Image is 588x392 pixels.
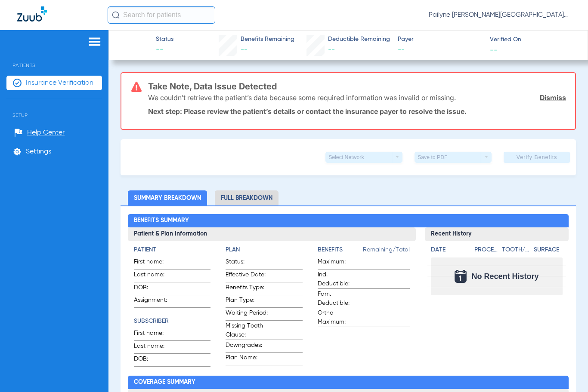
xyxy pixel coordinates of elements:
span: Missing Tooth Clause: [226,322,268,340]
span: Status [156,35,173,44]
span: Payer [398,35,482,44]
h2: Benefits Summary [128,214,568,228]
span: Benefits Type: [226,283,268,295]
span: -- [328,46,335,53]
span: Pailyne [PERSON_NAME][GEOGRAPHIC_DATA] [429,11,571,19]
span: Help Center [27,129,65,137]
span: No Recent History [472,272,539,281]
h4: Benefits [318,245,363,254]
app-breakdown-title: Benefits [318,245,363,257]
span: DOB: [134,355,176,366]
h4: Date [431,245,467,254]
img: error-icon [131,82,142,92]
span: Benefits Remaining [241,35,294,44]
h2: Coverage Summary [128,376,568,389]
h4: Plan [226,245,302,254]
span: Patients [6,49,102,68]
h4: Subscriber [134,317,210,326]
span: Fam. Deductible: [318,290,360,308]
span: Settings [26,147,51,156]
h4: Tooth/Quad [502,245,531,254]
input: Search for patients [108,6,215,24]
span: Verified On [490,35,574,44]
p: We couldn’t retrieve the patient’s data because some required information was invalid or missing. [148,93,456,102]
a: Help Center [14,129,65,137]
img: Calendar [455,270,467,283]
a: Dismiss [540,93,566,102]
span: Last name: [134,342,176,353]
span: Status: [226,257,268,269]
h4: Surface [534,245,563,254]
span: Last name: [134,270,176,282]
li: Full Breakdown [215,190,279,205]
p: Next step: Please review the patient’s details or contact the insurance payer to resolve the issue. [148,107,566,116]
img: hamburger-icon [88,37,102,47]
h3: Patient & Plan Information [128,227,415,241]
span: Effective Date: [226,270,268,282]
span: Waiting Period: [226,309,268,320]
span: Remaining/Total [363,245,410,257]
h3: Recent History [425,227,569,241]
span: First name: [134,329,176,340]
span: Maximum: [318,257,360,269]
iframe: Chat Widget [545,351,588,392]
img: Zuub Logo [17,6,47,21]
span: Ortho Maximum: [318,309,360,327]
li: Summary Breakdown [128,190,207,205]
span: -- [490,45,498,54]
span: -- [241,46,248,53]
span: First name: [134,257,176,269]
h4: Procedure [474,245,499,254]
app-breakdown-title: Surface [534,245,563,257]
img: Search Icon [112,11,120,19]
span: Plan Type: [226,296,268,307]
span: Assignment: [134,296,176,307]
app-breakdown-title: Date [431,245,467,257]
span: Insurance Verification [26,79,93,87]
span: Downgrades: [226,341,268,352]
span: Deductible Remaining [328,35,390,44]
h4: Patient [134,245,210,254]
span: Setup [6,99,102,118]
h3: Take Note, Data Issue Detected [148,82,566,91]
span: DOB: [134,283,176,295]
span: -- [398,44,482,55]
app-breakdown-title: Tooth/Quad [502,245,531,257]
span: Plan Name: [226,353,268,365]
app-breakdown-title: Procedure [474,245,499,257]
span: Ind. Deductible: [318,270,360,288]
span: -- [156,44,173,55]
